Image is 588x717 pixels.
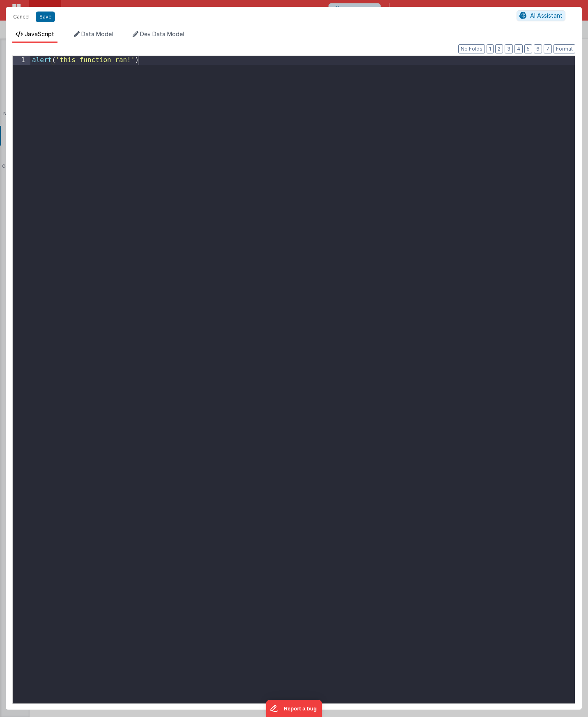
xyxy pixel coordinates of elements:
[530,12,563,19] span: AI Assistant
[140,30,184,37] span: Dev Data Model
[458,44,485,53] button: No Folds
[266,700,322,717] iframe: Marker.io feedback button
[517,10,565,21] button: AI Assistant
[505,44,513,53] button: 3
[13,56,30,65] div: 1
[534,44,542,53] button: 6
[544,44,552,53] button: 7
[514,44,523,53] button: 4
[36,12,55,22] button: Save
[495,44,503,53] button: 2
[9,11,34,23] button: Cancel
[25,30,54,37] span: JavaScript
[81,30,113,37] span: Data Model
[554,44,575,53] button: Format
[487,44,494,53] button: 1
[524,44,532,53] button: 5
